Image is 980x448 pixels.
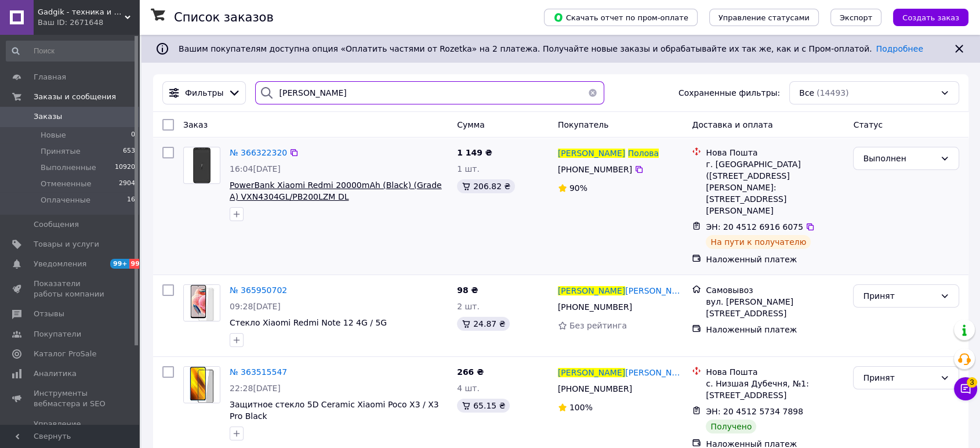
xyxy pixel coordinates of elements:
img: Фото товару [184,285,220,321]
span: Главная [34,72,66,82]
span: 266 ₴ [457,367,484,377]
div: г. [GEOGRAPHIC_DATA] ([STREET_ADDRESS][PERSON_NAME]: [STREET_ADDRESS][PERSON_NAME] [706,158,844,216]
button: Скачать отчет по пром-оплате [544,9,698,26]
span: Покупатели [34,329,81,339]
span: 1 шт. [457,164,480,174]
div: Самовывоз [706,284,844,296]
span: Оплаченные [41,195,90,205]
span: [PERSON_NAME] [625,368,692,377]
div: Нова Пошта [706,366,844,378]
input: Поиск [6,41,136,62]
button: Управление статусами [709,9,819,26]
span: Заказ [183,120,208,129]
span: Инструменты вебмастера и SEO [34,388,107,409]
span: 99+ [129,259,148,269]
span: 09:28[DATE] [230,302,281,311]
a: № 366322320 [230,148,287,157]
span: Принятые [41,146,81,157]
span: Каталог ProSale [34,349,96,359]
span: 3 [967,377,977,388]
span: 4 шт. [457,384,480,393]
button: Создать заказ [893,9,968,26]
div: Наложенный платеж [706,254,844,265]
a: № 365950702 [230,286,287,295]
span: ЭН: 20 4512 6916 6075 [706,222,803,232]
div: [PHONE_NUMBER] [556,381,634,397]
div: вул. [PERSON_NAME][STREET_ADDRESS] [706,296,844,319]
span: 10920 [115,162,135,173]
div: Наложенный платеж [706,324,844,335]
span: Скачать отчет по пром-оплате [553,12,688,23]
a: Фото товару [183,366,220,403]
span: 2 шт. [457,302,480,311]
img: Фото товару [193,147,211,183]
a: № 363515547 [230,367,287,377]
span: Gadgik - техника и аксессуары [38,7,125,17]
div: [PHONE_NUMBER] [556,299,634,315]
a: PowerBank Xiaomi Redmi 20000mAh (Black) (Grade A) VXN4304GL/PB200LZM DL [230,180,442,201]
div: Выполнен [863,152,935,165]
span: ЭН: 20 4512 5734 7898 [706,407,803,416]
span: [PERSON_NAME] [558,286,625,295]
span: 98 ₴ [457,286,478,295]
span: 16 [127,195,135,205]
span: Управление статусами [718,13,810,22]
span: 16:04[DATE] [230,164,281,174]
a: [PERSON_NAME][PERSON_NAME] [558,367,683,378]
button: Экспорт [830,9,881,26]
span: Покупатель [558,120,609,129]
span: 90% [569,183,587,193]
span: 1 149 ₴ [457,148,492,157]
span: (14493) [816,88,848,97]
input: Поиск по номеру заказа, ФИО покупателя, номеру телефона, Email, номеру накладной [255,81,604,104]
span: Полова [628,149,659,158]
a: Фото товару [183,284,220,321]
span: Сохраненные фильтры: [678,87,780,99]
span: Все [799,87,814,99]
span: Заказы [34,111,62,122]
span: Заказы и сообщения [34,92,116,102]
span: 0 [131,130,135,140]
a: [PERSON_NAME][PERSON_NAME] [558,285,683,297]
a: Защитное стекло 5D Ceramic Xiaomi Poco X3 / X3 Pro Black [230,400,439,421]
div: На пути к получателю [706,235,811,249]
span: Фильтры [185,87,223,99]
span: Показатели работы компании [34,279,107,299]
div: 24.87 ₴ [457,317,510,331]
a: Подробнее [876,44,923,53]
div: с. Низшая Дубечня, №1: [STREET_ADDRESS] [706,378,844,401]
a: Стекло Xiaomi Redmi Note 12 4G / 5G [230,318,387,327]
div: Получено [706,420,756,433]
a: Создать заказ [881,12,968,21]
span: Без рейтинга [569,321,627,330]
span: Отзывы [34,309,64,319]
div: Принят [863,371,935,384]
span: Товары и услуги [34,239,99,250]
span: Аналитика [34,368,77,379]
span: Сумма [457,120,485,129]
span: Управление сайтом [34,419,107,440]
a: Фото товару [183,147,220,184]
span: Сообщения [34,219,79,230]
span: [PERSON_NAME] [558,368,625,377]
h1: Список заказов [174,10,274,24]
span: Отмененные [41,179,91,189]
div: 206.82 ₴ [457,179,515,193]
span: Экспорт [840,13,872,22]
button: Чат с покупателем3 [954,377,977,400]
div: Нова Пошта [706,147,844,158]
span: Создать заказ [902,13,959,22]
span: 653 [123,146,135,157]
span: Новые [41,130,66,140]
span: 2904 [119,179,135,189]
img: Фото товару [184,367,220,403]
span: Доставка и оплата [692,120,772,129]
span: 22:28[DATE] [230,384,281,393]
span: [PERSON_NAME] [558,149,625,158]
